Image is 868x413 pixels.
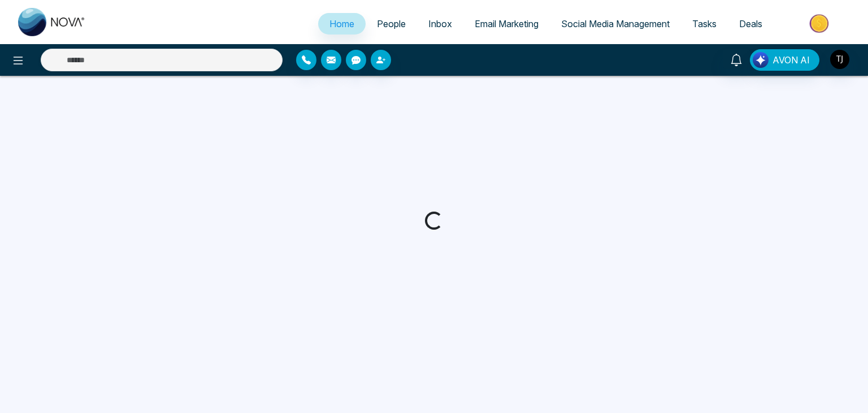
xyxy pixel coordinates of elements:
a: Inbox [417,13,463,35]
img: Nova CRM Logo [18,8,86,36]
span: Inbox [428,18,452,29]
a: Home [318,13,366,35]
span: Social Media Management [561,18,670,29]
img: Market-place.gif [779,11,861,36]
button: AVON AI [750,49,819,71]
span: Tasks [692,18,717,29]
a: Email Marketing [463,13,550,35]
a: Social Media Management [550,13,681,35]
img: User Avatar [830,50,849,69]
span: Home [329,18,354,29]
span: Deals [739,18,762,29]
span: Email Marketing [475,18,539,29]
a: People [366,13,417,35]
span: People [377,18,406,29]
img: Lead Flow [753,52,769,68]
a: Tasks [681,13,728,35]
span: AVON AI [772,53,810,67]
a: Deals [728,13,774,35]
